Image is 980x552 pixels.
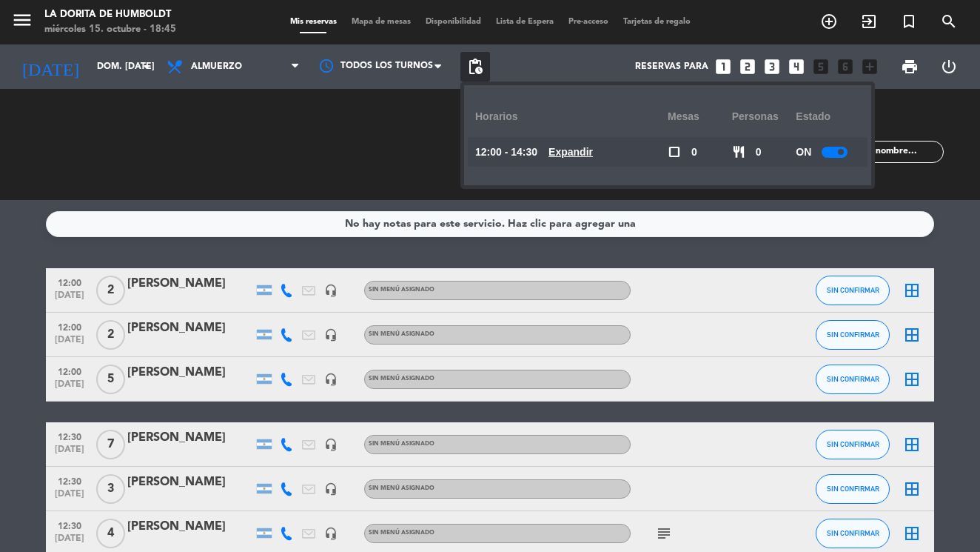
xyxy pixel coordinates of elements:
[827,485,879,493] span: SIN CONFIRMAR
[127,428,253,448] div: [PERSON_NAME]
[324,373,338,386] i: headset_mic
[738,57,757,76] i: looks_two
[930,44,969,89] div: LOG OUT
[762,57,782,76] i: looks_3
[796,96,860,137] div: Estado
[561,18,616,26] span: Pre-acceso
[816,519,890,548] button: SIN CONFIRMAR
[96,474,125,504] span: 3
[827,375,879,383] span: SIN CONFIRMAR
[324,328,338,342] i: headset_mic
[940,13,958,30] i: search
[44,7,176,22] div: La Dorita de Humboldt
[796,144,811,161] span: ON
[732,145,745,159] span: restaurant
[827,529,879,537] span: SIN CONFIRMAR
[732,96,796,137] div: personas
[96,365,125,394] span: 5
[51,362,88,379] span: 12:00
[903,370,921,388] i: border_all
[655,525,673,542] i: subject
[51,516,88,533] span: 12:30
[51,472,88,489] span: 12:30
[127,319,253,338] div: [PERSON_NAME]
[668,145,681,159] span: check_box_outline_blank
[816,474,890,504] button: SIN CONFIRMAR
[787,57,806,76] i: looks_4
[816,276,890,305] button: SIN CONFIRMAR
[127,517,253,536] div: [PERSON_NAME]
[616,18,698,26] span: Tarjetas de regalo
[324,438,338,451] i: headset_mic
[44,22,176,37] div: miércoles 15. octubre - 18:45
[11,9,33,31] i: menu
[51,489,88,506] span: [DATE]
[345,216,636,233] div: No hay notas para este servicio. Haz clic para agregar una
[940,58,958,76] i: power_settings_new
[51,445,88,462] span: [DATE]
[820,13,838,30] i: add_circle_outline
[191,61,242,72] span: Almuerzo
[418,18,489,26] span: Disponibilidad
[860,57,879,76] i: add_box
[756,144,762,161] span: 0
[900,13,918,30] i: turned_in_not
[714,57,733,76] i: looks_one
[548,146,593,158] u: Expandir
[489,18,561,26] span: Lista de Espera
[836,57,855,76] i: looks_6
[816,430,890,459] button: SIN CONFIRMAR
[127,473,253,492] div: [PERSON_NAME]
[903,436,921,453] i: border_all
[668,96,732,137] div: Mesas
[369,331,434,337] span: Sin menú asignado
[860,13,878,30] i: exit_to_app
[369,485,434,491] span: Sin menú asignado
[96,430,125,459] span: 7
[827,286,879,294] span: SIN CONFIRMAR
[51,273,88,290] span: 12:00
[51,379,88,396] span: [DATE]
[903,480,921,498] i: border_all
[466,58,484,76] span: pending_actions
[901,58,919,76] span: print
[903,525,921,542] i: border_all
[635,61,708,72] span: Reservas para
[138,58,155,76] i: arrow_drop_down
[369,530,434,536] span: Sin menú asignado
[51,533,88,551] span: [DATE]
[324,284,338,297] i: headset_mic
[827,330,879,339] span: SIN CONFIRMAR
[344,18,418,26] span: Mapa de mesas
[283,18,344,26] span: Mis reservas
[11,50,90,83] i: [DATE]
[369,441,434,447] span: Sin menú asignado
[324,482,338,496] i: headset_mic
[903,326,921,344] i: border_all
[51,335,88,352] span: [DATE]
[11,9,33,36] button: menu
[127,363,253,382] div: [PERSON_NAME]
[827,440,879,448] span: SIN CONFIRMAR
[51,318,88,335] span: 12:00
[127,274,253,293] div: [PERSON_NAME]
[811,57,830,76] i: looks_5
[475,96,668,137] div: Horarios
[475,144,537,161] span: 12:00 - 14:30
[324,527,338,540] i: headset_mic
[369,376,434,382] span: Sin menú asignado
[51,290,88,307] span: [DATE]
[691,144,697,161] span: 0
[903,282,921,299] i: border_all
[96,519,125,548] span: 4
[816,365,890,394] button: SIN CONFIRMAR
[51,428,88,445] span: 12:30
[369,287,434,293] span: Sin menú asignado
[816,320,890,350] button: SIN CONFIRMAR
[96,320,125,350] span: 2
[828,144,943,160] input: Filtrar por nombre...
[96,276,125,305] span: 2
